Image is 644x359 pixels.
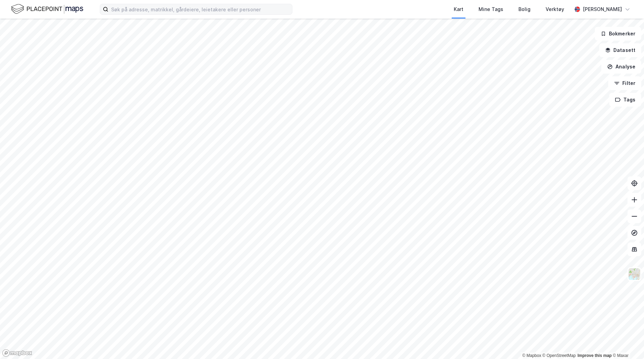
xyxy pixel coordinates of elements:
[546,5,564,13] div: Verktøy
[108,4,292,14] input: Søk på adresse, matrikkel, gårdeiere, leietakere eller personer
[11,3,83,15] img: logo.f888ab2527a4732fd821a326f86c7f29.svg
[479,5,503,13] div: Mine Tags
[610,326,644,359] iframe: Chat Widget
[454,5,463,13] div: Kart
[610,326,644,359] div: Kontrollprogram for chat
[583,5,622,13] div: [PERSON_NAME]
[518,5,530,13] div: Bolig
